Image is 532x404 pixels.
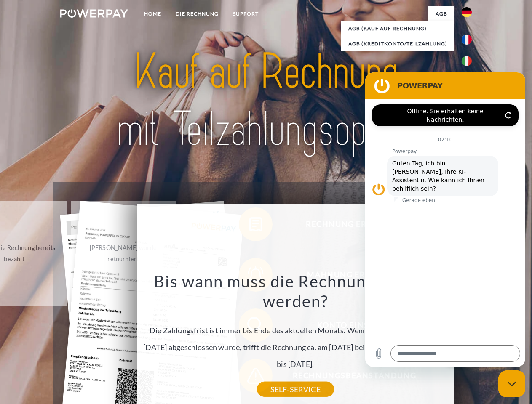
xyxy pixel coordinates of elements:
[341,21,454,36] a: AGB (Kauf auf Rechnung)
[341,36,454,51] a: AGB (Kreditkonto/Teilzahlung)
[462,7,472,17] img: de
[76,242,171,265] div: [PERSON_NAME] wurde retourniert
[462,35,472,45] img: fr
[226,6,266,21] a: SUPPORT
[60,9,128,18] img: logo-powerpay-white.svg
[462,56,472,66] img: it
[168,6,226,21] a: DIE RECHNUNG
[498,370,525,397] iframe: Schaltfläche zum Öffnen des Messaging-Fensters; Konversation läuft
[142,271,449,311] h3: Bis wann muss die Rechnung bezahlt werden?
[137,6,168,21] a: Home
[365,72,525,367] iframe: Messaging-Fenster
[142,271,449,389] div: Die Zahlungsfrist ist immer bis Ende des aktuellen Monats. Wenn die Bestellung z.B. am [DATE] abg...
[428,6,454,21] a: agb
[257,382,334,397] a: SELF-SERVICE
[80,40,452,161] img: title-powerpay_de.svg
